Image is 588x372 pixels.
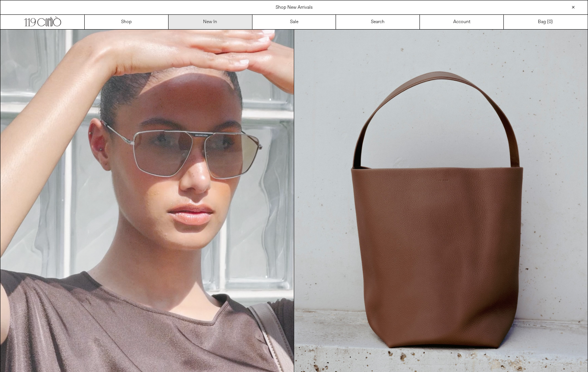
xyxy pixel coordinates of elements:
[85,15,169,29] a: Shop
[420,15,504,29] a: Account
[549,19,553,25] span: )
[549,19,551,25] span: 0
[169,15,252,29] a: New In
[336,15,420,29] a: Search
[276,5,313,11] a: Shop New Arrivals
[252,15,336,29] a: Sale
[504,15,588,29] a: Bag ()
